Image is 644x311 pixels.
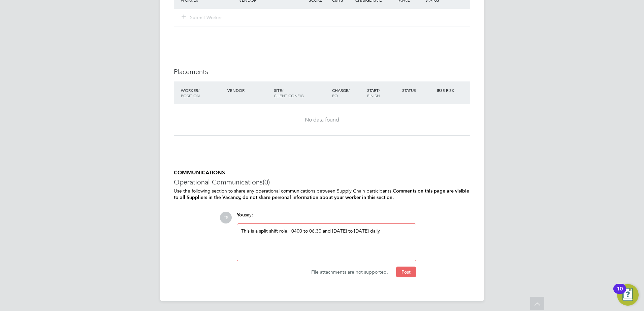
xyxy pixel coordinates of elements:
[237,212,245,218] span: You
[272,84,330,102] div: Site
[435,84,458,96] div: IR35 Risk
[237,212,416,223] div: say:
[174,169,470,176] h5: COMMUNICATIONS
[181,88,200,98] span: / Position
[241,228,412,257] div: This is a split shift role. 0400 to 06.30 and [DATE] to [DATE] daily.
[617,289,623,298] div: 10
[174,188,470,201] p: Use the following section to share any operational communications between Supply Chain participants.
[179,84,226,102] div: Worker
[396,267,416,277] button: Post
[182,14,222,21] button: Submit Worker
[181,116,463,124] div: No data found
[400,84,436,96] div: Status
[617,284,639,306] button: Open Resource Center, 10 new notifications
[311,269,388,275] span: File attachments are not supported.
[226,84,272,96] div: Vendor
[332,88,350,98] span: / PO
[220,212,232,223] span: TS
[263,178,270,186] span: (0)
[330,84,365,102] div: Charge
[174,67,470,76] h3: Placements
[365,84,400,102] div: Start
[174,178,470,186] h3: Operational Communications
[367,88,380,98] span: / Finish
[174,188,469,200] b: Comments on this page are visible to all Suppliers in the Vacancy, do not share personal informat...
[274,88,304,98] span: / Client Config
